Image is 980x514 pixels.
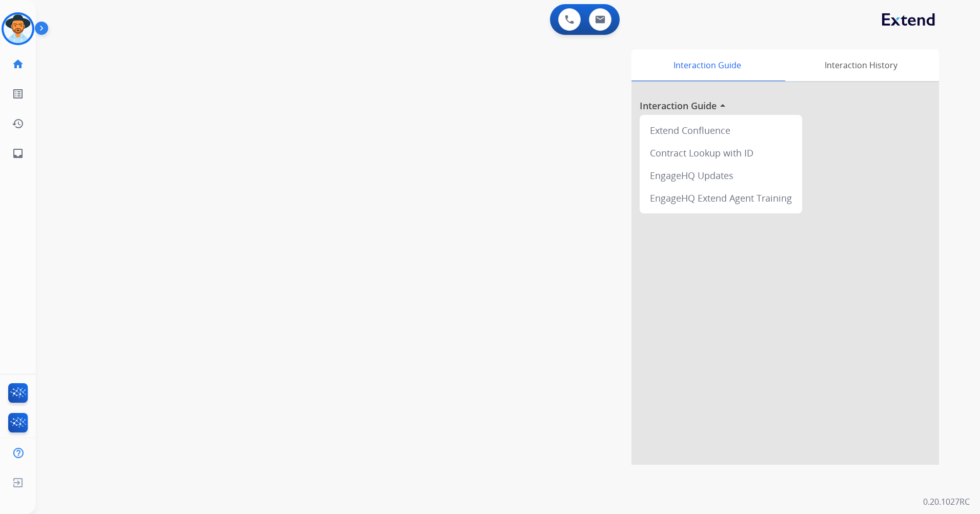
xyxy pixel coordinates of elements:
[923,496,970,508] p: 0.20.1027RC
[644,187,798,209] div: EngageHQ Extend Agent Training
[644,142,798,164] div: Contract Lookup with ID
[12,58,24,70] mat-icon: home
[631,49,783,81] div: Interaction Guide
[644,164,798,187] div: EngageHQ Updates
[12,147,24,160] mat-icon: inbox
[4,14,32,43] img: avatar
[12,88,24,100] mat-icon: list_alt
[644,119,798,142] div: Extend Confluence
[783,49,939,81] div: Interaction History
[12,117,24,130] mat-icon: history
